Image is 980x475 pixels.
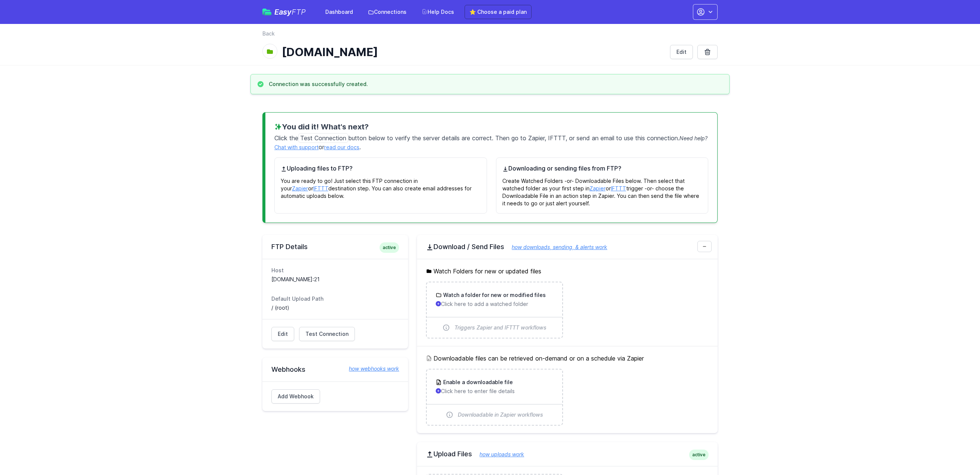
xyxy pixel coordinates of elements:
dd: [DOMAIN_NAME]:21 [271,276,399,283]
dt: Host [271,267,399,274]
p: Click here to enter file details [436,387,553,395]
a: Connections [363,5,411,19]
a: Add Webhook [271,389,320,404]
span: Test Connection [305,330,349,338]
a: Chat with support [274,144,319,150]
span: FTP [292,7,306,16]
a: how downloads, sending, & alerts work [504,244,607,250]
span: Triggers Zapier and IFTTT workflows [454,324,547,331]
a: read our docs [324,144,359,150]
dt: Default Upload Path [271,295,399,303]
a: Dashboard [321,5,357,19]
h2: Download / Send Files [426,242,709,251]
a: IFTTT [611,185,626,191]
a: IFTTT [313,185,328,191]
span: Easy [274,8,306,16]
span: Test Connection [298,133,348,143]
a: Help Docs [417,5,459,19]
span: active [689,450,709,460]
p: Create Watched Folders -or- Downloadable Files below. Then select that watched folder as your fir... [502,173,702,207]
p: Click the button below to verify the server details are correct. Then go to Zapier, IFTTT, or sen... [274,132,708,151]
span: Downloadable in Zapier workflows [458,411,543,419]
h2: Upload Files [426,450,709,459]
span: active [380,242,399,253]
h2: FTP Details [271,242,399,251]
h4: Uploading files to FTP? [281,164,481,173]
a: Edit [271,327,294,341]
h3: Watch a folder for new or modified files [442,291,546,299]
dd: / (root) [271,304,399,312]
a: Zapier [292,185,308,191]
h3: Connection was successfully created. [269,80,368,88]
h5: Downloadable files can be retrieved on-demand or on a schedule via Zapier [426,354,709,363]
h3: You did it! What's next? [274,122,708,132]
a: Back [262,30,275,37]
a: Test Connection [299,327,355,341]
a: how uploads work [472,451,524,457]
span: Need help? [679,135,707,141]
h2: Webhooks [271,365,399,374]
p: Click here to add a watched folder [436,300,553,308]
h5: Watch Folders for new or updated files [426,267,709,276]
img: easyftp_logo.png [262,9,271,15]
h3: Enable a downloadable file [442,379,513,386]
a: Zapier [590,185,606,191]
h1: [DOMAIN_NAME] [282,45,664,59]
p: You are ready to go! Just select this FTP connection in your or destination step. You can also cr... [281,173,481,200]
a: Watch a folder for new or modified files Click here to add a watched folder Triggers Zapier and I... [427,282,562,338]
a: how webhooks work [341,365,399,373]
a: ⭐ Choose a paid plan [465,5,532,19]
nav: Breadcrumb [262,30,718,42]
a: Edit [670,45,693,59]
h4: Downloading or sending files from FTP? [502,164,702,173]
a: EasyFTP [262,8,306,16]
a: Enable a downloadable file Click here to enter file details Downloadable in Zapier workflows [427,370,562,425]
